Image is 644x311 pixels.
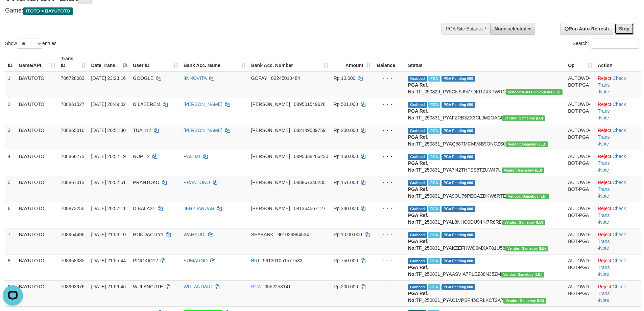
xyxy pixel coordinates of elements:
[598,102,611,107] a: Reject
[408,291,428,303] b: PGA Ref. No:
[374,52,405,72] th: Balance
[133,232,163,237] span: HONDACITY1
[376,179,403,186] div: - - -
[598,258,626,270] a: Check Trans
[565,176,595,202] td: AUTOWD-BOT-PGA
[133,102,160,107] span: NILABEREM
[376,283,403,290] div: - - -
[408,213,428,225] b: PGA Ref. No:
[405,280,565,306] td: TF_250831_PYAC1VPSP45ORLKCT2A7
[334,102,358,107] span: Rp 501.000
[408,206,427,212] span: Grabbed
[408,258,427,264] span: Grabbed
[294,154,328,159] span: Copy 0895338266230 to clipboard
[91,232,126,237] span: [DATE] 21:53:10
[595,72,641,98] td: · ·
[442,180,475,186] span: PGA Pending
[184,154,200,159] a: RAHIMI
[16,176,58,202] td: BAYUTOTO
[598,154,626,166] a: Check Trans
[251,128,290,133] span: [PERSON_NAME]
[17,39,42,49] select: Showentries
[595,254,641,280] td: · ·
[133,206,155,211] span: DIBALA21
[133,284,163,289] span: WULANCUTE
[334,180,358,185] span: Rp 151.000
[61,284,85,289] span: 708963976
[565,72,595,98] td: AUTOWD-BOT-PGA
[442,128,475,134] span: PGA Pending
[595,280,641,306] td: · ·
[89,52,130,72] th: Date Trans.: activate to sort column descending
[565,150,595,176] td: AUTOWD-BOT-PGA
[573,39,639,49] label: Search:
[408,265,428,277] b: PGA Ref. No:
[598,206,626,218] a: Check Trans
[408,154,427,160] span: Grabbed
[5,254,16,280] td: 8
[5,280,16,306] td: 9
[264,284,291,289] span: Copy 0552258141 to clipboard
[184,206,215,211] a: JERYJANUAR
[408,108,428,120] b: PGA Ref. No:
[61,206,85,211] span: 708873255
[591,39,639,49] input: Search:
[251,154,290,159] span: [PERSON_NAME]
[5,228,16,254] td: 7
[5,98,16,124] td: 2
[565,52,595,72] th: Op: activate to sort column ascending
[294,102,326,107] span: Copy 089501549628 to clipboard
[442,206,475,212] span: PGA Pending
[565,254,595,280] td: AUTOWD-BOT-PGA
[16,52,58,72] th: Game/API: activate to sort column ascending
[428,206,440,212] span: Marked by aeojona
[408,160,428,173] b: PGA Ref. No:
[442,258,475,264] span: PGA Pending
[599,271,609,277] a: Note
[408,76,427,82] span: Grabbed
[442,232,475,238] span: PGA Pending
[184,284,212,289] a: WULANDARI
[598,232,611,237] a: Reject
[184,258,208,263] a: SUMARNO
[16,202,58,228] td: BAYUTOTO
[251,102,290,107] span: [PERSON_NAME]
[61,102,85,107] span: 708861527
[506,194,549,199] span: Vendor URL: https://dashboard.q2checkout.com/secure
[503,298,546,304] span: Vendor URL: https://dashboard.q2checkout.com/secure
[408,82,428,94] b: PGA Ref. No:
[490,23,535,35] button: None selected
[294,180,326,185] span: Copy 083867340235 to clipboard
[5,124,16,150] td: 3
[428,232,440,238] span: Marked by aeocindy
[133,75,153,81] span: GOOGLE
[133,128,151,133] span: TUAH12
[133,154,150,159] span: NOPI12
[133,258,158,263] span: PINOKIO12
[502,220,545,225] span: Vendor URL: https://dashboard.q2checkout.com/secure
[595,150,641,176] td: · ·
[595,98,641,124] td: · ·
[61,154,85,159] span: 708866273
[408,239,428,251] b: PGA Ref. No:
[408,128,427,134] span: Grabbed
[263,258,303,263] span: Copy 561301051577533 to clipboard
[376,127,403,134] div: - - -
[565,280,595,306] td: AUTOWD-BOT-PGA
[565,124,595,150] td: AUTOWD-BOT-PGA
[442,154,475,160] span: PGA Pending
[5,52,16,72] th: ID
[598,284,626,296] a: Check Trans
[565,202,595,228] td: AUTOWD-BOT-PGA
[599,115,609,120] a: Note
[251,284,261,289] span: BCA
[408,284,427,290] span: Grabbed
[184,232,206,237] a: WAHYUDI
[334,128,358,133] span: Rp 200.000
[598,206,611,211] a: Reject
[442,76,475,82] span: PGA Pending
[5,7,423,14] h4: Game:
[428,76,440,82] span: Marked by aeojona
[376,231,403,238] div: - - -
[130,52,181,72] th: User ID: activate to sort column ascending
